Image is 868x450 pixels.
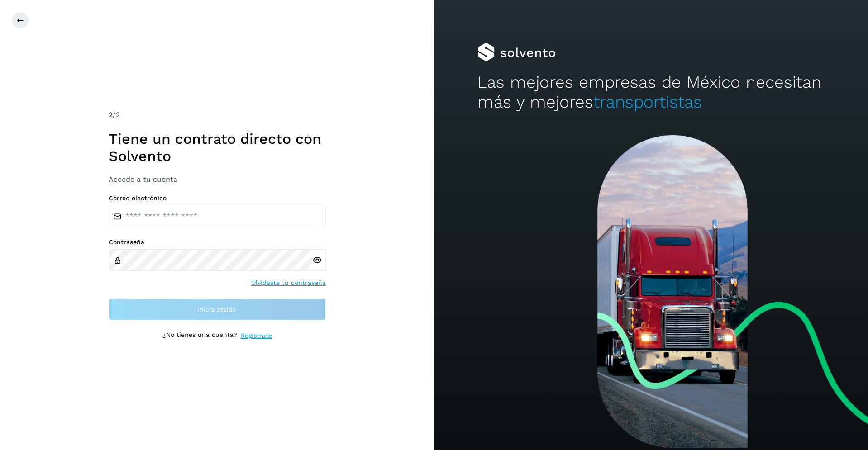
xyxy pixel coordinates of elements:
[109,110,113,119] span: 2
[109,238,326,246] label: Contraseña
[109,194,326,202] label: Correo electrónico
[162,331,237,341] p: ¿No tienes una cuenta?
[251,278,326,288] a: Olvidaste tu contraseña
[198,306,236,313] span: Inicia sesión
[109,130,326,165] h1: Tiene un contrato directo con Solvento
[477,72,825,113] h2: Las mejores empresas de México necesitan más y mejores
[109,109,326,120] div: /2
[241,331,272,341] a: Regístrate
[109,175,326,184] h3: Accede a tu cuenta
[593,92,702,112] span: transportistas
[109,298,326,320] button: Inicia sesión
